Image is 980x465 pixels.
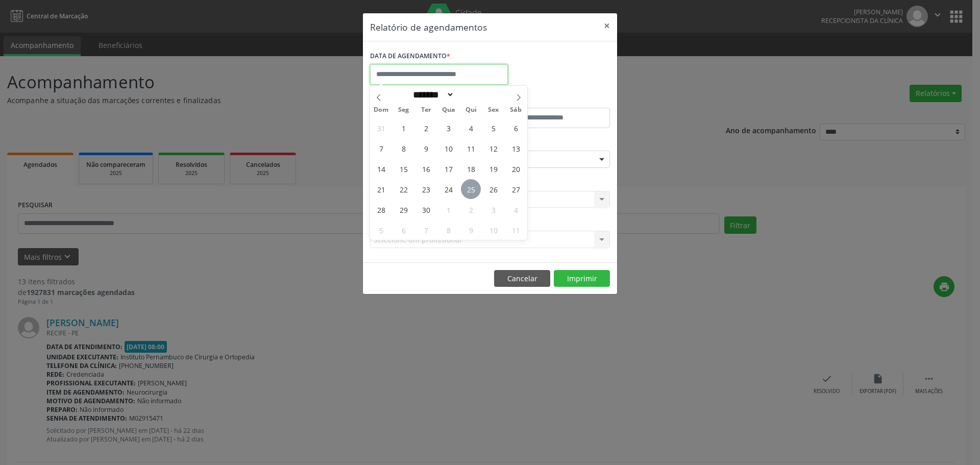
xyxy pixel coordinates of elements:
span: Setembro 9, 2025 [416,138,436,158]
span: Outubro 7, 2025 [416,220,436,240]
select: Month [409,89,454,100]
span: Setembro 11, 2025 [461,138,481,158]
span: Outubro 1, 2025 [438,200,458,219]
span: Setembro 25, 2025 [461,179,481,199]
span: Sáb [505,107,527,113]
span: Setembro 26, 2025 [483,179,503,199]
span: Setembro 19, 2025 [483,159,503,179]
h5: Relatório de agendamentos [370,20,487,34]
span: Setembro 29, 2025 [394,200,413,219]
span: Setembro 10, 2025 [438,138,458,158]
label: ATÉ [493,92,610,108]
span: Setembro 28, 2025 [371,200,391,219]
button: Cancelar [494,270,550,287]
span: Setembro 2, 2025 [416,118,436,138]
span: Outubro 10, 2025 [483,220,503,240]
span: Setembro 1, 2025 [394,118,413,138]
label: DATA DE AGENDAMENTO [370,48,450,64]
span: Setembro 14, 2025 [371,159,391,179]
span: Setembro 22, 2025 [394,179,413,199]
span: Setembro 30, 2025 [416,200,436,219]
span: Setembro 20, 2025 [506,159,526,179]
span: Outubro 9, 2025 [461,220,481,240]
span: Outubro 8, 2025 [438,220,458,240]
span: Outubro 11, 2025 [506,220,526,240]
span: Dom [370,107,393,113]
span: Agosto 31, 2025 [371,118,391,138]
span: Setembro 24, 2025 [438,179,458,199]
span: Outubro 4, 2025 [506,200,526,219]
button: Imprimir [554,270,610,287]
span: Setembro 6, 2025 [506,118,526,138]
span: Setembro 3, 2025 [438,118,458,138]
span: Setembro 27, 2025 [506,179,526,199]
span: Setembro 15, 2025 [394,159,413,179]
span: Qui [460,107,482,113]
span: Setembro 23, 2025 [416,179,436,199]
span: Outubro 5, 2025 [371,220,391,240]
span: Setembro 5, 2025 [483,118,503,138]
span: Setembro 7, 2025 [371,138,391,158]
span: Outubro 2, 2025 [461,200,481,219]
span: Setembro 21, 2025 [371,179,391,199]
span: Setembro 16, 2025 [416,159,436,179]
span: Sex [482,107,505,113]
span: Setembro 13, 2025 [506,138,526,158]
span: Qua [437,107,460,113]
span: Setembro 18, 2025 [461,159,481,179]
span: Seg [393,107,415,113]
span: Setembro 17, 2025 [438,159,458,179]
button: Close [597,13,617,38]
span: Outubro 3, 2025 [483,200,503,219]
span: Outubro 6, 2025 [394,220,413,240]
span: Setembro 8, 2025 [394,138,413,158]
input: Year [454,89,488,100]
span: Setembro 12, 2025 [483,138,503,158]
span: Setembro 4, 2025 [461,118,481,138]
span: Ter [415,107,437,113]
